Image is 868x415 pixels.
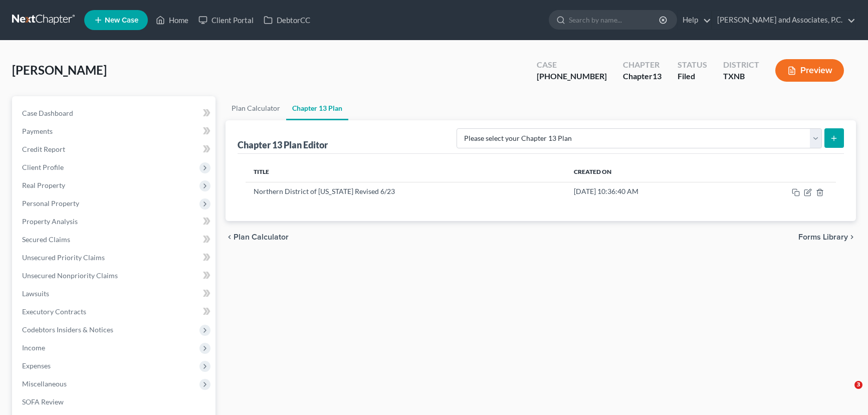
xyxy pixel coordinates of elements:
a: Help [678,11,711,29]
a: Case Dashboard [14,104,215,122]
div: Chapter [623,71,662,82]
div: Chapter 13 Plan Editor [238,139,328,151]
i: chevron_left [226,233,234,241]
a: Executory Contracts [14,303,215,321]
a: Home [151,11,193,29]
a: Lawsuits [14,285,215,303]
span: [PERSON_NAME] [12,63,107,77]
td: [DATE] 10:36:40 AM [566,182,730,201]
div: [PHONE_NUMBER] [537,71,607,82]
input: Search by name... [569,11,661,29]
span: 13 [653,71,662,81]
th: Created On [566,162,730,182]
button: chevron_left Plan Calculator [226,233,289,241]
span: Lawsuits [22,289,49,298]
span: Miscellaneous [22,379,67,388]
a: [PERSON_NAME] and Associates, P.C. [712,11,855,29]
span: Credit Report [22,145,65,153]
span: New Case [105,17,138,24]
span: Unsecured Priority Claims [22,253,105,262]
div: Filed [678,71,707,82]
a: Credit Report [14,140,215,158]
span: 3 [854,381,862,389]
div: Case [537,59,607,71]
a: Property Analysis [14,213,215,231]
span: Case Dashboard [22,109,73,117]
div: District [723,59,759,71]
span: Real Property [22,181,65,189]
span: Plan Calculator [234,233,289,241]
span: Income [22,343,45,352]
span: Secured Claims [22,235,70,244]
span: Executory Contracts [22,307,86,316]
div: Status [678,59,707,71]
div: Chapter [623,59,662,71]
div: TXNB [723,71,759,82]
span: Forms Library [798,233,848,241]
button: Forms Library chevron_right [798,233,856,241]
span: Unsecured Nonpriority Claims [22,271,118,280]
span: Payments [22,127,53,135]
td: Northern District of [US_STATE] Revised 6/23 [246,182,566,201]
span: Personal Property [22,199,79,207]
span: Codebtors Insiders & Notices [22,325,113,334]
a: Payments [14,122,215,140]
i: chevron_right [848,233,856,241]
a: Chapter 13 Plan [286,96,348,120]
a: Unsecured Priority Claims [14,249,215,267]
span: Expenses [22,361,51,370]
th: Title [246,162,566,182]
a: DebtorCC [259,11,315,29]
button: Preview [775,59,844,82]
a: Plan Calculator [226,96,286,120]
span: Property Analysis [22,217,78,226]
iframe: Intercom live chat [834,381,858,405]
span: SOFA Review [22,397,64,406]
a: Client Portal [193,11,259,29]
a: Unsecured Nonpriority Claims [14,267,215,285]
a: SOFA Review [14,393,215,411]
a: Secured Claims [14,231,215,249]
span: Client Profile [22,163,64,171]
